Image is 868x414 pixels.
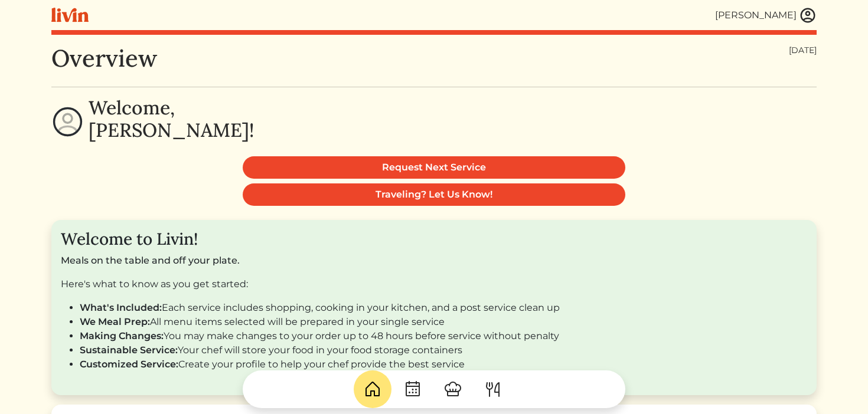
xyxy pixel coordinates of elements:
li: All menu items selected will be prepared in your single service [80,315,807,329]
li: Each service includes shopping, cooking in your kitchen, and a post service clean up [80,301,807,315]
li: You may make changes to your order up to 48 hours before service without penalty [80,329,807,343]
li: Your chef will store your food in your food storage containers [80,343,807,357]
span: What's Included: [80,302,162,313]
img: user_account-e6e16d2ec92f44fc35f99ef0dc9cddf60790bfa021a6ecb1c896eb5d2907b31c.svg [799,6,817,24]
img: livin-logo-a0d97d1a881af30f6274990eb6222085a2533c92bbd1e4f22c21b4f0d0e3210c.svg [51,8,89,22]
span: Customized Service: [80,359,178,370]
div: [PERSON_NAME] [715,8,797,22]
li: Create your profile to help your chef provide the best service [80,357,807,372]
img: House-9bf13187bcbb5817f509fe5e7408150f90897510c4275e13d0d5fca38e0b5951.svg [363,380,382,399]
img: ChefHat-a374fb509e4f37eb0702ca99f5f64f3b6956810f32a249b33092029f8484b388.svg [443,380,462,399]
h3: Welcome to Livin! [61,229,807,249]
p: Meals on the table and off your plate. [61,254,807,268]
img: ForkKnife-55491504ffdb50bab0c1e09e7649658475375261d09fd45db06cec23bce548bf.svg [484,380,502,399]
h1: Overview [51,44,157,73]
a: Request Next Service [243,156,625,179]
p: Here's what to know as you get started: [61,277,807,291]
a: Traveling? Let Us Know! [243,183,625,206]
span: Making Changes: [80,330,164,341]
img: CalendarDots-5bcf9d9080389f2a281d69619e1c85352834be518fbc73d9501aef674afc0d57.svg [403,380,422,399]
span: We Meal Prep: [80,316,150,327]
h2: Welcome, [PERSON_NAME]! [89,97,254,142]
span: Sustainable Service: [80,344,178,356]
img: profile-circle-6dcd711754eaac681cb4e5fa6e5947ecf152da99a3a386d1f417117c42b37ef2.svg [51,106,84,138]
div: [DATE] [789,44,817,57]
